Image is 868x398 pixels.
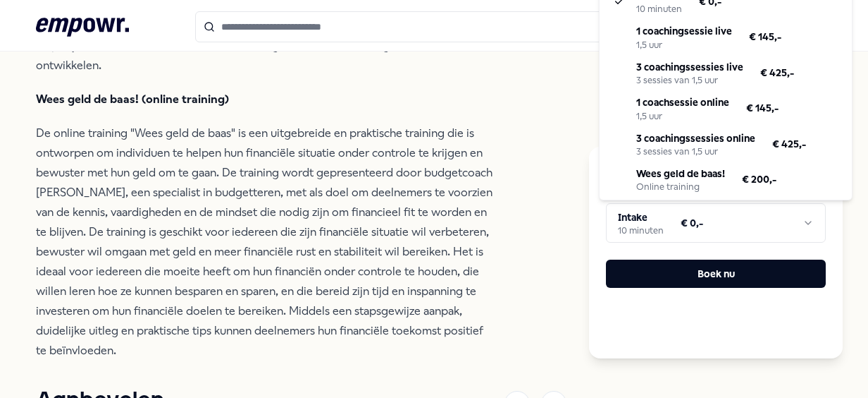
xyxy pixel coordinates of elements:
[760,65,794,80] span: € 425,-
[636,181,725,193] div: Online training
[636,146,755,157] div: 3 sessies van 1,5 uur
[636,166,725,181] p: Wees geld de baas!
[742,171,776,187] span: € 200,-
[636,95,729,110] p: 1 coachsessie online
[636,131,755,146] p: 3 coachingssessies online
[772,136,806,152] span: € 425,-
[636,40,732,51] div: 1,5 uur
[636,59,743,75] p: 3 coachingssessies live
[749,29,781,44] span: € 145,-
[746,100,779,116] span: € 145,-
[636,111,729,122] div: 1,5 uur
[636,75,743,86] div: 3 sessies van 1,5 uur
[636,23,732,39] p: 1 coachingsessie live
[636,4,682,15] div: 10 minuten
